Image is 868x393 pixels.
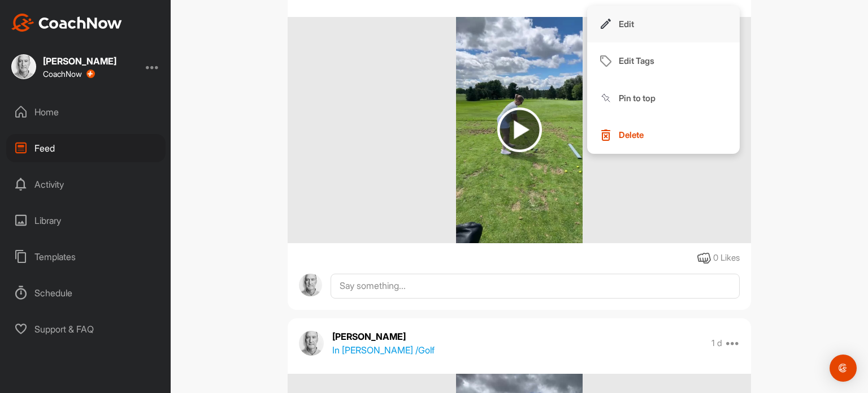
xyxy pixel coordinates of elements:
[599,91,613,105] img: Pin to top
[587,42,740,80] button: Edit Tags
[6,170,166,198] div: Activity
[43,70,95,79] div: CoachNow
[299,274,322,297] img: avatar
[587,80,740,117] button: Pin to top
[599,128,613,142] img: Delete
[830,355,857,382] div: Open Intercom Messenger
[711,338,722,349] p: 1 d
[619,129,644,141] p: Delete
[587,6,740,43] button: Edit
[43,57,116,66] div: [PERSON_NAME]
[6,243,166,271] div: Templates
[6,98,166,126] div: Home
[456,17,582,243] img: media
[11,14,122,32] img: CoachNow
[332,343,435,357] p: In [PERSON_NAME] / Golf
[619,92,656,104] p: Pin to top
[619,18,634,30] p: Edit
[619,55,654,67] p: Edit Tags
[599,17,613,31] img: Edit
[713,252,740,265] div: 0 Likes
[6,206,166,235] div: Library
[6,134,166,162] div: Feed
[6,279,166,307] div: Schedule
[11,54,36,79] img: square_174a001ffab34ca43724749f45eb91e9.jpg
[6,315,166,343] div: Support & FAQ
[332,330,435,343] p: [PERSON_NAME]
[599,54,613,68] img: Edit Tags
[299,331,324,356] img: avatar
[587,116,740,154] button: Delete
[497,107,542,152] img: play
